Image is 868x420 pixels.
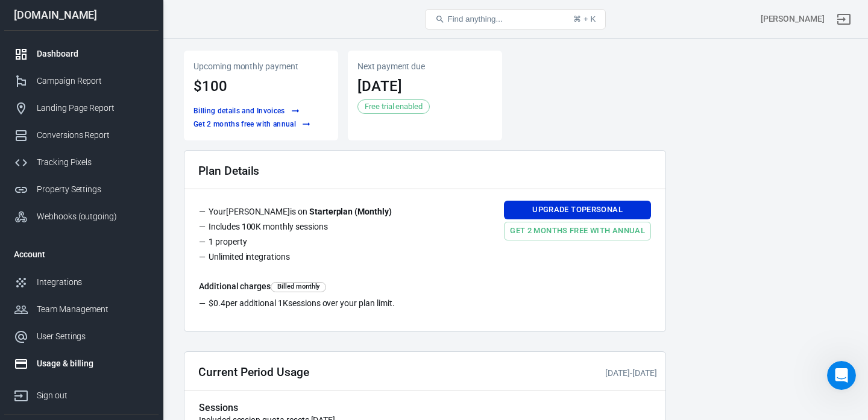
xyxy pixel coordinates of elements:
[37,102,149,114] div: Landing Page Report
[37,303,149,316] div: Team Management
[19,212,188,271] div: Then check the Events Log and verify all your tests produced Purchase events. ​
[10,284,231,305] textarea: Message…
[827,361,856,390] iframe: Intercom live chat
[278,298,288,308] span: 1K
[4,323,159,350] a: User Settings
[4,67,159,95] a: Campaign Report
[34,19,59,29] div: v 4.0.25
[207,305,226,324] button: Send a message…
[425,9,606,30] button: Find anything...⌘ + K
[199,402,651,414] h5: Sessions
[4,95,159,122] a: Landing Page Report
[190,105,303,118] button: Billing details and Invoices
[199,236,401,251] li: 1 property
[4,149,159,176] a: Tracking Pixels
[4,10,159,20] div: [DOMAIN_NAME]
[504,222,651,240] a: Get 2 months free with annual
[190,118,313,131] a: Get 2 months free with annual
[8,5,31,28] button: go back
[33,70,42,80] img: tab_domain_overview_orange.svg
[37,210,149,223] div: Webhooks (outgoing)
[34,7,54,26] img: Profile image for Jose
[357,60,492,73] p: Next payment due
[198,366,309,378] h2: Current Period Usage
[38,310,48,319] button: Gif picker
[199,221,401,236] li: Includes 100K monthly sessions
[193,60,329,73] p: Upcoming monthly payment
[37,357,149,370] div: Usage & billing
[360,101,427,113] span: Free trial enabled
[829,5,858,34] a: Sign out
[198,165,259,177] h2: Plan Details
[4,269,159,296] a: Integrations
[57,310,67,319] button: Upload attachment
[193,78,227,95] span: $100
[31,31,133,41] div: Domain: [DOMAIN_NAME]
[761,13,825,25] div: Account id: RgmCiDus
[46,71,108,79] div: Domain Overview
[37,129,149,142] div: Conversions Report
[199,297,651,312] li: per additional sessions over your plan limit.
[4,176,159,203] a: Property Settings
[19,19,29,29] img: logo_orange.svg
[133,71,203,79] div: Keywords by Traffic
[4,122,159,149] a: Conversions Report
[275,282,322,292] span: Billed monthly
[4,296,159,323] a: Team Management
[37,389,149,402] div: Sign out
[199,280,651,292] h6: Additional charges
[4,377,159,409] a: Sign out
[4,240,159,269] li: Account
[605,368,630,378] time: 2025-08-12T10:24:22-06:00
[199,205,401,221] li: Your [PERSON_NAME] is on
[357,78,402,95] time: 2025-08-26T15:22:08-06:00
[19,310,28,319] button: Emoji picker
[4,203,159,230] a: Webhooks (outgoing)
[58,15,83,27] p: Active
[19,31,29,41] img: website_grey.svg
[199,251,401,266] li: Unlimited integrations
[605,368,656,378] span: -
[209,298,225,308] span: $0.4
[120,70,130,80] img: tab_keywords_by_traffic_grey.svg
[58,6,137,15] h1: [PERSON_NAME]
[37,48,149,60] div: Dashboard
[37,183,149,196] div: Property Settings
[37,276,149,289] div: Integrations
[4,350,159,377] a: Usage & billing
[37,330,149,343] div: User Settings
[309,207,392,216] strong: Starter plan ( Monthly )
[447,14,502,24] span: Find anything...
[632,368,657,378] time: 2025-08-26T15:22:08-06:00
[210,5,233,28] button: Home
[573,14,596,24] div: ⌘ + K
[37,75,149,87] div: Campaign Report
[504,201,651,219] a: Upgrade toPersonal
[37,156,149,169] div: Tracking Pixels
[4,40,159,67] a: Dashboard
